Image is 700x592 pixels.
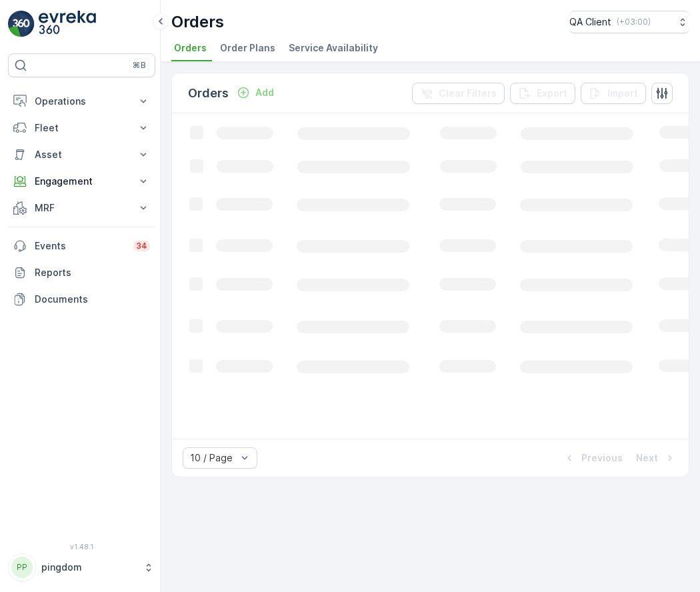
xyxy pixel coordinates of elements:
[8,286,155,313] a: Documents
[35,175,129,188] p: Engagement
[8,88,155,115] button: Operations
[8,115,155,141] button: Fleet
[231,85,279,101] button: Add
[569,15,611,29] p: QA Client
[171,11,224,33] p: Orders
[289,41,378,55] span: Service Availability
[8,11,35,37] img: logo
[188,84,229,103] p: Orders
[581,83,646,104] button: Import
[412,83,505,104] button: Clear Filters
[39,11,96,37] img: logo_light-DOdMpM7g.png
[35,121,129,135] p: Fleet
[35,95,129,108] p: Operations
[8,195,155,221] button: MRF
[35,239,125,253] p: Events
[607,87,638,100] p: Import
[220,41,275,55] span: Order Plans
[11,557,33,578] div: PP
[35,148,129,161] p: Asset
[133,60,146,71] p: ⌘B
[8,141,155,168] button: Asset
[255,86,274,99] p: Add
[8,233,155,259] a: Events34
[35,201,129,215] p: MRF
[35,266,150,279] p: Reports
[8,553,155,581] button: PPpingdom
[617,17,651,27] p: ( +03:00 )
[561,450,624,466] button: Previous
[41,561,137,574] p: pingdom
[510,83,575,104] button: Export
[569,11,689,33] button: QA Client(+03:00)
[8,543,155,551] span: v 1.48.1
[537,87,567,100] p: Export
[174,41,207,55] span: Orders
[636,451,658,465] p: Next
[35,293,150,306] p: Documents
[581,451,623,465] p: Previous
[8,168,155,195] button: Engagement
[635,450,678,466] button: Next
[136,241,147,251] p: 34
[439,87,497,100] p: Clear Filters
[8,259,155,286] a: Reports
